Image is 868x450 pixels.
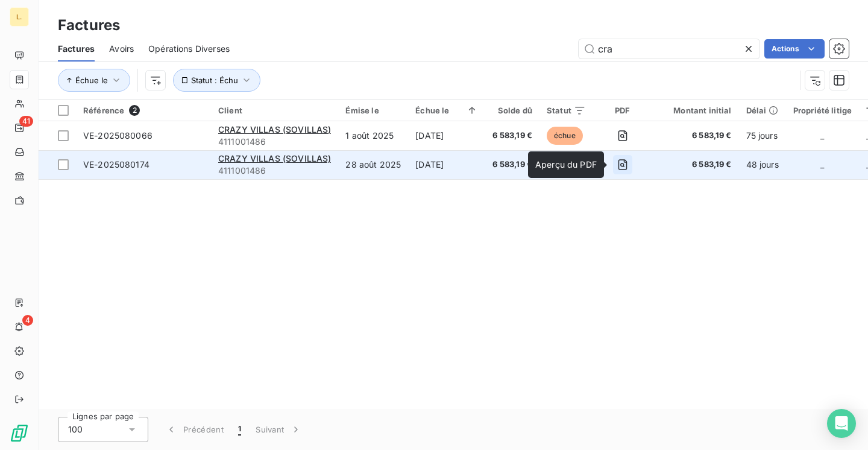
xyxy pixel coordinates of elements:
div: Délai [746,106,779,115]
span: Opérations Diverses [148,43,230,55]
span: CRAZY VILLAS (SOVILLAS) [218,153,331,163]
span: Avoirs [109,43,134,55]
span: 4 [22,315,33,326]
span: 41 [19,116,33,127]
div: Émise le [345,106,401,115]
td: 48 jours [739,150,786,179]
td: [DATE] [408,150,485,179]
span: Factures [58,43,95,55]
span: 6 583,19 € [659,159,731,171]
span: VE-2025080066 [83,130,153,141]
div: Statut [547,106,586,115]
div: Montant initial [659,106,731,115]
span: 2 [129,105,140,116]
div: Client [218,106,331,115]
div: Solde dû [492,106,532,115]
span: _ [820,130,824,141]
div: PDF [600,106,644,115]
div: Open Intercom Messenger [827,409,856,438]
button: Suivant [248,417,309,442]
span: 6 583,19 € [492,130,532,142]
span: 1 [238,423,241,436]
span: 4111001486 [218,165,331,177]
span: Référence [83,106,124,115]
span: échue [547,127,583,145]
button: Précédent [158,417,231,442]
span: Aperçu du PDF [535,159,597,170]
div: Échue le [415,106,478,115]
span: 6 583,19 € [659,130,731,142]
div: L. [10,7,29,27]
button: Échue le [58,69,130,92]
span: Échue le [75,75,108,85]
h3: Factures [58,14,120,36]
div: Propriété litige [793,106,852,115]
td: 28 août 2025 [338,150,408,179]
span: VE-2025080174 [83,159,149,170]
span: _ [820,159,824,170]
span: 100 [68,423,83,436]
input: Rechercher [579,39,759,59]
button: Statut : Échu [173,69,260,92]
button: 1 [231,417,248,442]
img: Logo LeanPay [10,423,29,443]
span: 6 583,19 € [492,159,532,171]
span: 4111001486 [218,136,331,148]
span: CRAZY VILLAS (SOVILLAS) [218,124,331,135]
button: Actions [764,39,825,59]
span: Statut : Échu [191,75,238,85]
td: 1 août 2025 [338,121,408,150]
td: 75 jours [739,121,786,150]
td: [DATE] [408,121,485,150]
